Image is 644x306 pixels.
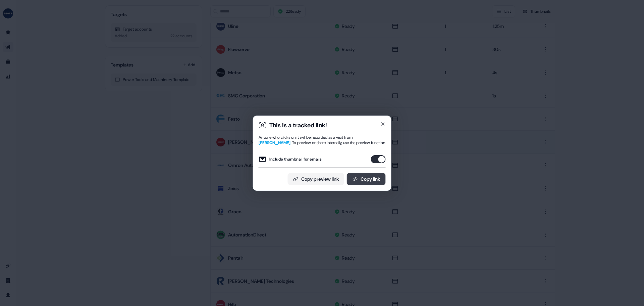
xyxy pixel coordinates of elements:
[259,155,322,163] label: Include thumbnail for emails
[347,173,386,185] button: Copy link
[259,135,386,145] div: Anyone who clicks on it will be recorded as a visit from . To preview or share internally, use th...
[269,121,327,129] div: This is a tracked link!
[259,140,290,145] span: [PERSON_NAME]
[288,173,344,185] button: Copy preview link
